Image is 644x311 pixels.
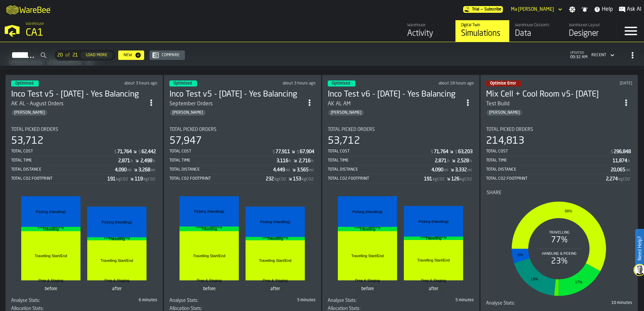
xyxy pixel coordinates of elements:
span: 20 [57,53,63,58]
div: Stat Value [606,176,618,182]
div: Activity [407,28,450,39]
text: before [203,286,216,291]
div: Total Distance [169,167,273,172]
span: of [65,53,70,58]
a: link-to-/wh/i/76e2a128-1b54-4d66-80d4-05ae4c277723/data [509,20,563,42]
a: link-to-/wh/i/76e2a128-1b54-4d66-80d4-05ae4c277723/simulations [455,20,509,42]
span: Optimise Error [490,81,516,85]
span: Trial [472,7,479,12]
button: button-Compare [150,50,185,60]
div: Total Distance [11,167,115,172]
div: Stat Value [457,158,469,164]
span: h [447,159,450,164]
div: Stat Value [117,149,132,154]
span: Total Picked Orders [328,127,375,132]
div: Stat Value [299,158,311,164]
span: h [628,159,630,164]
div: Title [328,298,399,303]
div: Inco Test v6 - 10.02.25 - Yes Balancing [328,89,462,100]
div: stat-Analyse Stats: [328,298,474,306]
span: 09:32 AM [570,55,587,60]
div: stat- [328,190,473,297]
div: Stat Value [141,149,156,154]
h3: Inco Test v5 - [DATE] - Yes Balancing [11,89,145,100]
span: Analyse Stats: [328,298,357,303]
span: Optimised [15,81,33,85]
div: Title [169,298,241,303]
div: Warehouse Datasets [515,23,558,28]
div: Title [11,127,157,132]
div: DropdownMenuValue-4 [589,51,616,59]
text: after [429,286,439,291]
a: link-to-/wh/i/76e2a128-1b54-4d66-80d4-05ae4c277723/pricing/ [463,6,503,13]
div: stat- [12,190,157,297]
h3: Inco Test v5 - [DATE] - Yes Balancing [169,89,303,100]
span: $ [272,150,275,154]
div: Title [486,127,632,132]
label: button-toggle-Ask AI [616,5,644,13]
div: Updated: 10/3/2025, 6:50:56 AM Created: 10/2/2025, 9:58:44 PM [257,81,316,86]
div: 53,712 [328,135,360,147]
div: Total Time [486,158,613,163]
div: Inco Test v5 - 10.02.25 - Yes Balancing [169,89,303,100]
div: Mix Cell + Cool Room v5- 10.1.25 [486,89,620,100]
div: DropdownMenuValue-Ma Arzelle Nocete [511,7,554,12]
div: Compare [159,53,182,58]
span: kgCO2 [618,177,630,182]
span: mi [309,168,314,173]
div: Title [328,127,474,132]
span: h [153,159,155,164]
span: $ [611,150,613,154]
span: Help [602,5,613,13]
div: Stat Value [266,176,274,182]
a: link-to-/wh/i/76e2a128-1b54-4d66-80d4-05ae4c277723/feed/ [401,20,455,42]
span: Analyse Stats: [169,298,198,303]
div: Stat Value [458,149,473,154]
div: 5 minutes [402,298,474,303]
div: September Orders [169,100,213,108]
span: Share [487,190,502,196]
span: mi [626,168,630,173]
div: Stat Value [277,158,288,164]
div: Title [487,190,632,196]
div: stat-Analyse Stats: [486,301,632,309]
div: Title [486,301,558,306]
span: Ask AI [627,5,641,13]
div: Menu Subscription [463,6,503,13]
span: $ [455,150,457,154]
div: status-3 2 [328,80,355,87]
div: Stat Value [293,176,301,182]
div: Updated: 10/2/2025, 3:12:41 PM Created: 10/2/2025, 3:00:25 PM [415,81,474,86]
div: DropdownMenuValue-4 [591,53,606,58]
span: Total Picked Orders [169,127,217,132]
div: Data [515,28,558,39]
span: — [481,7,483,12]
div: Simulations [461,28,504,39]
span: kgCO2 [433,177,445,182]
span: Total Picked Orders [486,127,533,132]
label: button-toggle-Settings [566,6,578,13]
div: Title [169,127,316,132]
span: h [470,159,472,164]
label: button-toggle-Menu [617,20,644,42]
section: card-SimulationDashboardCard-optimiseError [486,122,632,309]
div: 53,712 [11,135,43,147]
text: after [112,286,122,291]
div: ButtonLoadMore-Load More-Prev-First-Last [52,50,118,61]
div: Updated: 10/3/2025, 6:51:39 AM Created: 10/1/2025, 11:13:41 AM [99,81,157,86]
div: Designer [569,28,612,39]
span: Gregg [170,110,206,115]
span: Subscribe [484,7,502,12]
div: AK AL - August Orders [11,100,63,108]
span: Gregg [11,110,47,115]
span: mi [286,168,290,173]
div: Total Time [328,158,435,163]
span: kgCO2 [460,177,472,182]
div: September Orders [169,100,303,108]
h3: Mix Cell + Cool Room v5- [DATE] [486,89,620,100]
div: stat-Share [487,190,632,299]
text: before [361,286,374,291]
span: Gregg [486,110,522,115]
div: stat-Total Picked Orders [169,127,316,183]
